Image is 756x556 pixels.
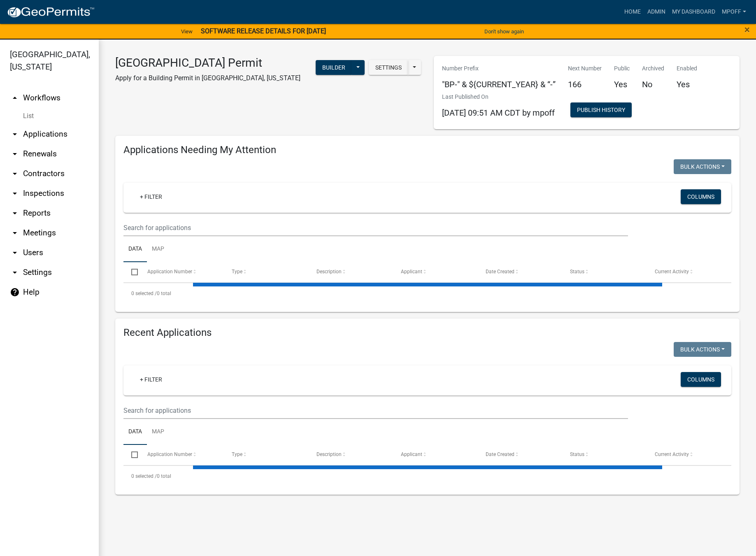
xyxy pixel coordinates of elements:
input: Search for applications [123,402,628,419]
datatable-header-cell: Date Created [477,262,562,282]
button: Don't show again [481,25,527,38]
datatable-header-cell: Current Activity [647,262,731,282]
i: arrow_drop_down [10,248,20,258]
i: arrow_drop_down [10,149,20,159]
button: Columns [681,189,721,204]
datatable-header-cell: Type [224,445,309,465]
p: Archived [642,64,664,73]
datatable-header-cell: Applicant [393,262,478,282]
span: Current Activity [655,269,689,275]
a: Map [147,419,169,445]
h5: "BP-" & ${CURRENT_YEAR} & “-” [442,79,556,89]
h5: Yes [614,79,630,89]
a: Admin [644,4,669,20]
button: Builder [316,60,352,75]
datatable-header-cell: Type [224,262,309,282]
datatable-header-cell: Status [562,262,647,282]
a: Data [123,236,147,263]
span: Date Created [486,451,514,457]
p: Next Number [568,64,602,73]
i: arrow_drop_down [10,208,20,218]
input: Search for applications [123,219,628,236]
span: Applicant [401,451,422,457]
i: arrow_drop_down [10,188,20,198]
span: Application Number [147,269,192,275]
span: Status [570,269,584,275]
span: [DATE] 09:51 AM CDT by mpoff [442,108,555,118]
datatable-header-cell: Date Created [477,445,562,465]
p: Apply for a Building Permit in [GEOGRAPHIC_DATA], [US_STATE] [115,73,300,83]
button: Bulk Actions [674,159,731,174]
a: View [178,25,196,38]
h5: Yes [677,79,697,89]
i: arrow_drop_down [10,169,20,179]
span: Type [232,451,242,457]
p: Last Published On [442,93,555,101]
i: help [10,287,20,297]
span: Description [316,269,342,275]
a: Map [147,236,169,263]
span: × [744,24,750,35]
span: Description [316,451,342,457]
datatable-header-cell: Status [562,445,647,465]
div: 0 total [123,283,731,304]
a: + Filter [133,189,169,204]
span: Applicant [401,269,422,275]
datatable-header-cell: Application Number [139,262,224,282]
datatable-header-cell: Current Activity [647,445,731,465]
a: + Filter [133,372,169,387]
span: Application Number [147,451,192,457]
button: Close [744,25,750,35]
i: arrow_drop_up [10,93,20,103]
h5: 166 [568,79,602,89]
h5: No [642,79,664,89]
h4: Applications Needing My Attention [123,144,731,156]
datatable-header-cell: Select [123,445,139,465]
datatable-header-cell: Description [308,445,393,465]
strong: SOFTWARE RELEASE DETAILS FOR [DATE] [201,27,326,35]
button: Bulk Actions [674,342,731,357]
i: arrow_drop_down [10,228,20,238]
datatable-header-cell: Select [123,262,139,282]
a: Data [123,419,147,445]
a: mpoff [719,4,749,20]
wm-modal-confirm: Workflow Publish History [570,107,632,114]
span: 0 selected / [131,473,157,479]
p: Enabled [677,64,697,73]
h3: [GEOGRAPHIC_DATA] Permit [115,56,300,70]
datatable-header-cell: Description [308,262,393,282]
button: Publish History [570,102,632,117]
div: 0 total [123,466,731,486]
span: Type [232,269,242,275]
button: Columns [681,372,721,387]
p: Number Prefix [442,64,556,73]
a: Home [621,4,644,20]
span: 0 selected / [131,291,157,296]
p: Public [614,64,630,73]
i: arrow_drop_down [10,268,20,277]
i: arrow_drop_down [10,129,20,139]
span: Status [570,451,584,457]
button: Settings [369,60,408,75]
a: My Dashboard [669,4,719,20]
h4: Recent Applications [123,327,731,339]
datatable-header-cell: Applicant [393,445,478,465]
span: Current Activity [655,451,689,457]
datatable-header-cell: Application Number [139,445,224,465]
span: Date Created [486,269,514,275]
